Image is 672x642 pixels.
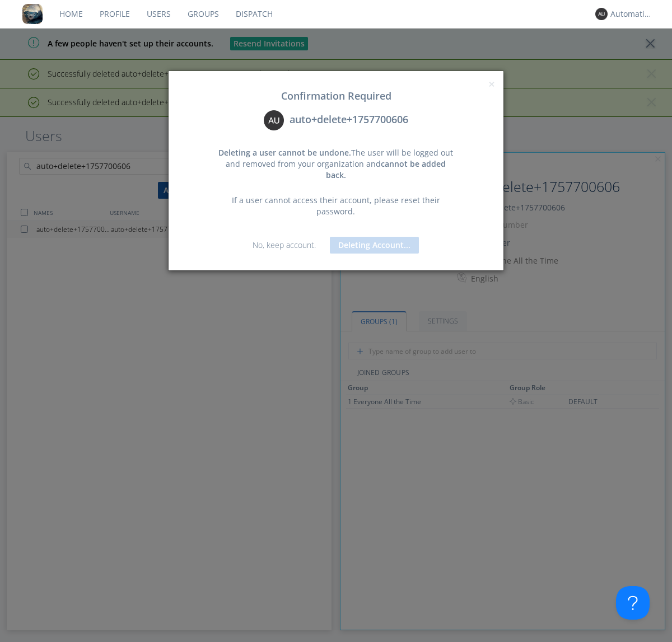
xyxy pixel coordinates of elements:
[253,240,316,250] a: No, keep account.
[326,158,446,180] span: cannot be added back.
[177,91,495,102] h3: Confirmation Required
[216,195,456,217] div: If a user cannot access their account, please reset their password.
[488,76,495,92] span: ×
[177,110,495,130] div: auto+delete+1757700606
[595,8,608,20] img: 373638.png
[330,237,419,254] button: Deleting Account...
[22,4,43,24] img: 8ff700cf5bab4eb8a436322861af2272
[264,110,284,130] img: 373638.png
[218,147,351,158] span: Deleting a user cannot be undone.
[610,8,652,20] div: Automation+0004
[216,147,456,181] div: The user will be logged out and removed from your organization and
